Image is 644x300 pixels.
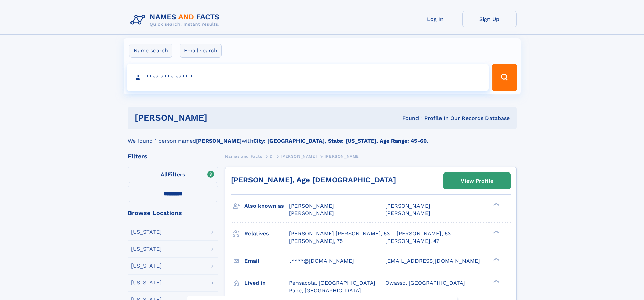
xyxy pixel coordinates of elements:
span: [PERSON_NAME] [289,210,334,216]
span: [PERSON_NAME] [289,203,334,209]
span: [EMAIL_ADDRESS][DOMAIN_NAME] [385,258,480,264]
a: [PERSON_NAME], 53 [397,230,451,237]
label: Email search [180,44,222,58]
a: [PERSON_NAME], Age [DEMOGRAPHIC_DATA] [231,176,396,184]
div: Browse Locations [128,210,218,216]
a: Sign Up [462,11,517,27]
a: [PERSON_NAME], 47 [385,237,439,245]
span: All [161,171,168,178]
h3: Also known as [244,200,289,212]
a: Names and Facts [225,152,262,160]
span: [PERSON_NAME] [281,154,317,159]
div: [US_STATE] [131,229,162,235]
div: Filters [128,153,218,159]
div: ❯ [492,202,500,207]
label: Name search [129,44,172,58]
div: We found 1 person named with . [128,129,517,145]
div: ❯ [492,230,500,234]
div: ❯ [492,279,500,283]
span: Owasso, [GEOGRAPHIC_DATA] [385,280,465,286]
div: [US_STATE] [131,246,162,252]
h3: Lived in [244,277,289,289]
b: City: [GEOGRAPHIC_DATA], State: [US_STATE], Age Range: 45-60 [253,138,427,144]
a: View Profile [444,173,510,189]
a: [PERSON_NAME] [281,152,317,160]
span: [PERSON_NAME] [385,203,430,209]
div: View Profile [461,173,493,189]
div: Found 1 Profile In Our Records Database [305,115,510,122]
span: Pace, [GEOGRAPHIC_DATA] [289,287,361,294]
div: [US_STATE] [131,263,162,269]
h3: Email [244,255,289,267]
div: ❯ [492,257,500,261]
span: [PERSON_NAME] [325,154,361,159]
img: Logo Names and Facts [128,11,225,29]
label: Filters [128,167,218,183]
span: D [270,154,273,159]
div: [US_STATE] [131,280,162,285]
h3: Relatives [244,228,289,239]
span: [PERSON_NAME] [385,210,430,216]
button: Search Button [492,64,517,91]
span: Pensacola, [GEOGRAPHIC_DATA] [289,280,375,286]
a: D [270,152,273,160]
h1: [PERSON_NAME] [135,114,305,122]
input: search input [127,64,489,91]
a: [PERSON_NAME] [PERSON_NAME], 53 [289,230,390,237]
a: [PERSON_NAME], 75 [289,237,343,245]
b: [PERSON_NAME] [196,138,242,144]
a: Log In [408,11,462,27]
